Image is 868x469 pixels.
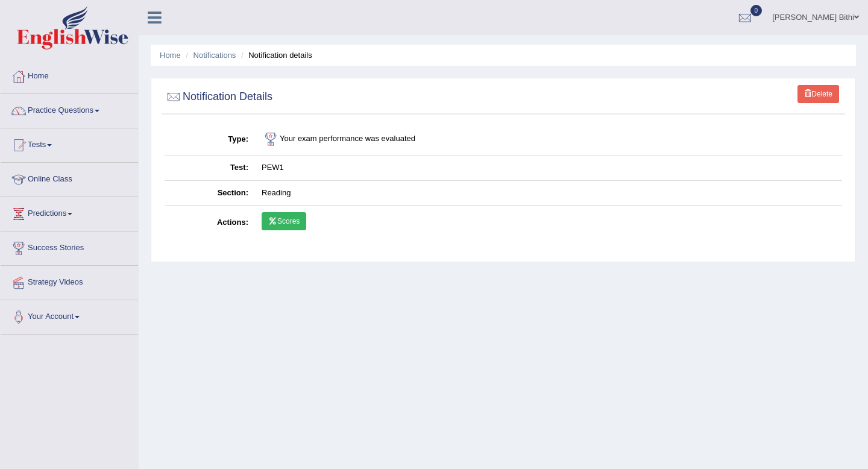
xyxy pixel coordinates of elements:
a: Delete [797,85,839,103]
a: Scores [262,212,306,230]
td: Your exam performance was evaluated [255,124,842,156]
th: Type [165,124,255,156]
span: 0 [750,5,763,16]
li: Notification details [238,49,312,61]
td: PEW1 [255,156,842,181]
h2: Notification Details [165,88,272,106]
a: Online Class [1,163,138,193]
a: Tests [1,128,138,159]
th: Test [165,156,255,181]
a: Home [1,60,138,90]
a: Notifications [193,51,236,60]
a: Home [160,51,181,60]
th: Section [165,180,255,206]
a: Predictions [1,197,138,227]
a: Practice Questions [1,94,138,124]
a: Success Stories [1,231,138,262]
td: Reading [255,180,842,206]
a: Strategy Videos [1,266,138,296]
th: Actions [165,206,255,241]
a: Your Account [1,300,138,330]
